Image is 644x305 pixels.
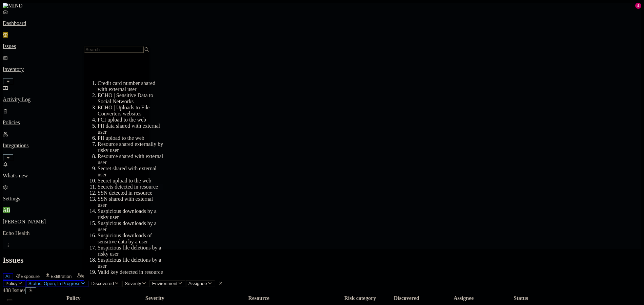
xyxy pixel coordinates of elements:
[98,80,163,92] div: Credit card number shared with external user
[98,257,163,269] div: Suspicious file deletions by a user
[84,46,144,53] input: Search
[98,233,163,245] div: Suspicious downloads of sensitive data by a user
[125,281,141,286] span: Severity
[497,295,545,301] div: Status
[98,166,163,178] div: Secret shared with external user
[3,131,641,160] a: Integrations
[5,274,11,279] span: All
[98,184,163,190] div: Secrets detected in resource
[98,220,163,233] div: Suspicious downloads by a user
[152,281,178,286] span: Environment
[28,281,80,286] span: Status: Open, In Progress
[432,295,496,301] div: Assignee
[98,245,163,257] div: Suspicious file deletions by a risky user
[98,117,163,123] div: PCI upload to the web
[3,55,641,84] a: Inventory
[3,143,641,149] p: Integrations
[3,184,641,202] a: Settings
[3,66,641,72] p: Inventory
[635,3,641,9] div: 4
[83,274,109,279] span: Insider threat
[3,32,641,49] a: Issues
[7,299,13,301] button: Select all
[5,281,18,286] span: Policy
[17,295,129,301] div: Policy
[98,269,163,275] div: Valid key detected in resource
[3,3,23,9] img: MIND
[3,287,25,293] span: 488 Issues
[98,178,163,184] div: Secret upload to the web
[98,105,163,117] div: ECHO | Uploads to File Converters websites
[3,108,641,126] a: Policies
[3,219,641,225] p: [PERSON_NAME]
[339,295,381,301] div: Risk category
[3,196,641,202] p: Settings
[3,161,641,179] a: What's new
[3,256,641,265] h2: Issues
[180,295,338,301] div: Resource
[188,281,207,286] span: Assignee
[3,96,641,103] p: Activity Log
[98,153,163,166] div: Resource shared with external user
[91,281,114,286] span: Discovered
[98,196,163,208] div: SSN shared with external user
[98,141,163,153] div: Resource shared externally by risky user
[98,135,163,141] div: PII upload to the web
[131,295,179,301] div: Severity
[98,92,163,105] div: ECHO | Sensitive Data to Social Networks
[383,295,430,301] div: Discovered
[3,119,641,126] p: Policies
[21,274,40,279] span: Exposure
[3,43,641,49] p: Issues
[98,208,163,220] div: Suspicious downloads by a risky user
[3,3,641,9] a: MIND
[98,190,163,196] div: SSN detected in resource
[3,207,10,213] span: AB
[3,230,641,236] p: Echo Health
[3,20,641,26] p: Dashboard
[3,85,641,103] a: Activity Log
[51,274,72,279] span: Exfiltration
[3,9,641,26] a: Dashboard
[3,173,641,179] p: What's new
[98,123,163,135] div: PII data shared with external user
